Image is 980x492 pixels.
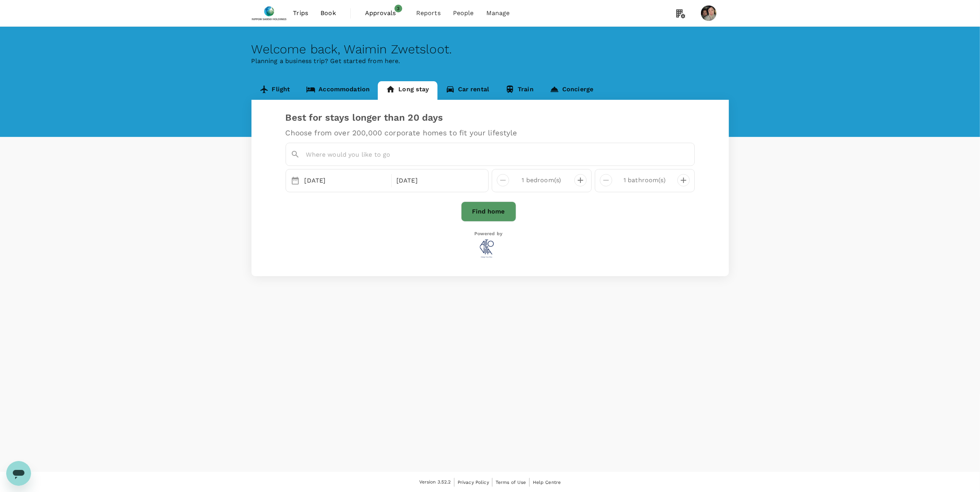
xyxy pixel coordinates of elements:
button: decrease [677,174,690,186]
span: Help Centre [533,480,561,485]
p: Choose from over 200,000 corporate homes to fit your lifestyle [286,129,695,137]
span: Version 3.52.2 [419,478,451,486]
iframe: Button to launch messaging window [6,461,31,486]
a: Concierge [542,81,601,100]
a: Help Centre [533,478,561,487]
input: Where would you like to go [306,149,678,161]
a: Long stay [378,81,437,100]
span: 3 [394,5,402,12]
a: Terms of Use [496,478,526,487]
img: Nippon Sanso Holdings Singapore Pte Ltd [251,5,287,22]
span: Terms of Use [496,480,526,485]
p: Best for stays longer than 20 days [286,112,695,123]
div: [DATE] [301,173,390,188]
span: Approvals [365,9,404,18]
button: Find home [461,202,516,222]
a: Flight [251,81,298,100]
a: Car rental [437,81,498,100]
p: Powered by [474,231,503,236]
img: alto-vita-logo [474,236,499,261]
a: Accommodation [298,81,378,100]
a: Privacy Policy [458,478,489,487]
button: Open [689,154,691,155]
span: Manage [486,9,510,18]
a: Train [497,81,542,100]
span: Book [320,9,336,18]
span: Reports [416,9,441,18]
span: Privacy Policy [458,480,489,485]
p: 1 bathroom(s) [612,176,677,185]
div: Welcome back , Waimin Zwetsloot . [251,42,729,56]
button: decrease [574,174,587,186]
p: Planning a business trip? Get started from here. [251,56,729,66]
span: Trips [293,9,308,18]
span: People [453,9,474,18]
img: Waimin Zwetsloot Tin [701,5,716,21]
p: 1 bedroom(s) [509,176,574,185]
div: [DATE] [393,173,482,188]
